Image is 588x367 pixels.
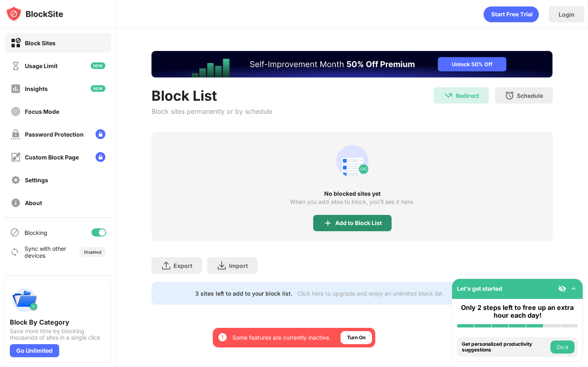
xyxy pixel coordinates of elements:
img: focus-off.svg [11,106,21,117]
img: eye-not-visible.svg [558,285,566,293]
div: Go Unlimited [10,344,59,357]
div: Sync with other devices [24,245,67,259]
img: new-icon.svg [91,62,105,69]
div: Settings [25,177,48,183]
div: About [25,199,42,206]
img: error-circle-white.svg [218,332,227,342]
div: Insights [25,85,48,92]
img: push-categories.svg [10,285,39,315]
img: logo-blocksite.svg [6,6,63,22]
button: Do it [550,340,575,354]
img: insights-off.svg [11,84,21,94]
div: Click here to upgrade and enjoy an unlimited block list. [297,290,444,297]
iframe: Banner [151,51,552,77]
img: sync-icon.svg [10,247,20,257]
img: settings-off.svg [11,175,21,185]
img: new-icon.svg [91,85,105,92]
div: animation [333,141,372,181]
div: 3 sites left to add to your block list. [195,290,292,297]
img: time-usage-off.svg [11,61,21,71]
img: omni-setup-toggle.svg [570,285,578,293]
div: Schedule [517,92,543,99]
div: Let's get started [457,285,502,292]
div: Turn On [347,334,365,342]
div: Some features are currently inactive. [232,334,331,342]
img: lock-menu.svg [96,152,105,162]
img: customize-block-page-off.svg [11,152,21,162]
img: lock-menu.svg [96,129,105,139]
div: Password Protection [25,131,84,138]
div: Block List [151,87,272,104]
div: Block sites permanently or by schedule [151,107,272,115]
div: Export [174,262,192,269]
div: Disabled [84,250,101,254]
div: Login [559,11,575,18]
div: Redirect [456,92,479,99]
div: When you add sites to block, you’ll see it here. [290,199,414,205]
div: Add to Block List [335,220,382,226]
div: animation [483,6,539,22]
img: about-off.svg [11,198,21,208]
div: Focus Mode [25,108,59,115]
div: Save more time by blocking thousands of sites in a single click [10,328,106,341]
img: block-on.svg [11,38,21,48]
div: Usage Limit [25,62,58,69]
div: Block By Category [10,318,106,326]
div: No blocked sites yet [151,190,552,197]
div: Import [229,262,248,269]
div: Only 2 steps left to free up an extra hour each day! [457,304,578,319]
div: Custom Block Page [25,154,79,161]
div: Block Sites [25,40,56,46]
div: Blocking [24,229,47,236]
div: Get personalized productivity suggestions [462,341,548,353]
img: password-protection-off.svg [11,129,21,139]
img: blocking-icon.svg [10,228,20,237]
